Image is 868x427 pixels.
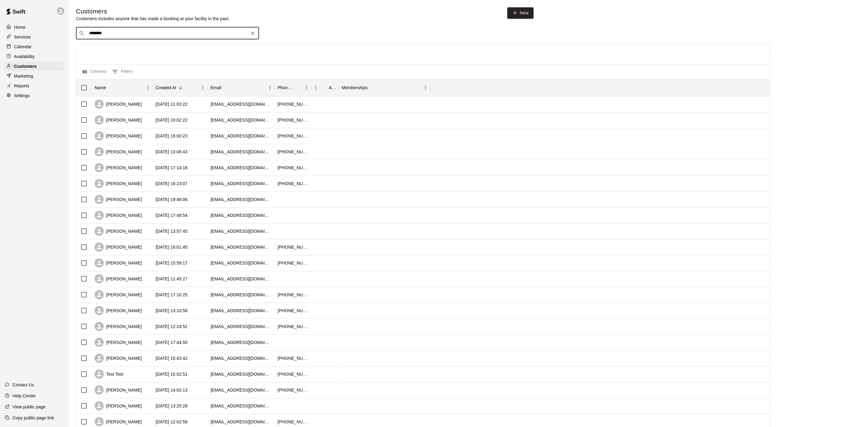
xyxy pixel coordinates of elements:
[176,83,185,92] button: Sort
[95,243,142,252] div: [PERSON_NAME]
[211,276,272,282] div: marco830@msn.com
[5,81,64,90] a: Reports
[95,179,142,188] div: [PERSON_NAME]
[368,83,376,92] button: Sort
[14,44,32,50] p: Calendar
[211,323,272,330] div: mcoticchio1@gmail.com
[278,117,308,123] div: +15166479371
[211,403,272,409] div: tjvonfricken@gmail.com
[275,79,311,96] div: Phone Number
[14,73,33,79] p: Marketing
[95,274,142,283] div: [PERSON_NAME]
[92,79,153,96] div: Name
[294,83,302,92] button: Sort
[248,29,257,38] button: Clear
[156,101,188,107] div: 2025-08-15 11:03:22
[211,419,272,425] div: twoods43@yahoo.com
[156,355,188,361] div: 2025-08-07 15:43:42
[211,355,272,361] div: bzholispichealth@gmail.com
[95,100,142,109] div: [PERSON_NAME]
[95,306,142,315] div: [PERSON_NAME]
[5,23,64,32] a: Home
[278,149,308,155] div: +16318853060
[14,93,30,99] p: Settings
[156,133,188,139] div: 2025-08-14 15:00:23
[156,276,188,282] div: 2025-08-10 11:45:27
[156,403,188,409] div: 2025-08-05 13:25:28
[95,354,142,363] div: [PERSON_NAME]
[339,79,430,96] div: Memberships
[211,133,272,139] div: jfoeh@optonline.net
[278,371,308,377] div: +16313321892
[95,290,142,299] div: [PERSON_NAME]
[222,83,230,92] button: Sort
[156,165,188,171] div: 2025-08-13 17:14:18
[156,117,188,123] div: 2025-08-15 10:02:22
[95,131,142,141] div: [PERSON_NAME]
[156,196,188,203] div: 2025-08-12 19:48:06
[14,83,29,89] p: Reports
[95,195,142,204] div: [PERSON_NAME]
[110,67,134,77] button: Show filters
[5,62,64,71] a: Customers
[13,404,45,410] p: View public page
[13,382,34,388] p: Contact Us
[278,355,308,361] div: +15163984375
[156,308,188,314] div: 2025-08-08 13:10:58
[320,83,329,92] button: Sort
[14,34,31,40] p: Services
[507,7,534,19] a: New
[278,101,308,107] div: +13476931992
[5,32,64,42] a: Services
[95,147,142,156] div: [PERSON_NAME]
[156,323,188,330] div: 2025-08-08 12:24:52
[278,323,308,330] div: +13476132265
[95,401,142,411] div: [PERSON_NAME]
[156,371,188,377] div: 2025-08-06 15:02:51
[76,27,259,39] div: Search customers by name or email
[5,91,64,100] div: Settings
[156,339,188,345] div: 2025-08-07 17:44:50
[211,117,272,123] div: altima34@yahoo.com
[106,83,115,92] button: Sort
[211,212,272,218] div: xjroyalex@hotmail.com
[278,292,308,298] div: +12029970764
[95,417,142,426] div: [PERSON_NAME]
[329,79,336,96] div: Age
[81,67,108,77] button: Select columns
[95,258,142,268] div: [PERSON_NAME]
[311,83,320,92] button: Menu
[342,79,368,96] div: Memberships
[95,211,142,220] div: [PERSON_NAME]
[153,79,207,96] div: Created At
[278,133,308,139] div: +16317865150
[76,7,230,16] h5: Customers
[95,79,106,96] div: Name
[211,196,272,203] div: esaintjean11@gmail.com
[5,52,64,61] a: Availability
[95,385,142,395] div: [PERSON_NAME]
[156,181,188,187] div: 2025-08-13 16:23:07
[95,338,142,347] div: [PERSON_NAME]
[76,16,230,22] p: Customers includes anyone that has made a booking at your facility in the past.
[278,244,308,250] div: +15708070329
[156,79,176,96] div: Created At
[95,163,142,172] div: [PERSON_NAME]
[198,83,207,92] button: Menu
[207,79,275,96] div: Email
[13,393,36,399] p: Help Center
[13,415,54,421] p: Copy public page link
[265,83,275,92] button: Menu
[211,228,272,234] div: evie049@yahoo.com
[211,149,272,155] div: bdono010@gmail.com
[5,42,64,51] a: Calendar
[156,292,188,298] div: 2025-08-08 17:10:25
[278,419,308,425] div: +15163121163
[211,165,272,171] div: jrmatthewsjr322@gmail.com
[211,371,272,377] div: swaggyg2929@gmail.com
[95,227,142,236] div: [PERSON_NAME]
